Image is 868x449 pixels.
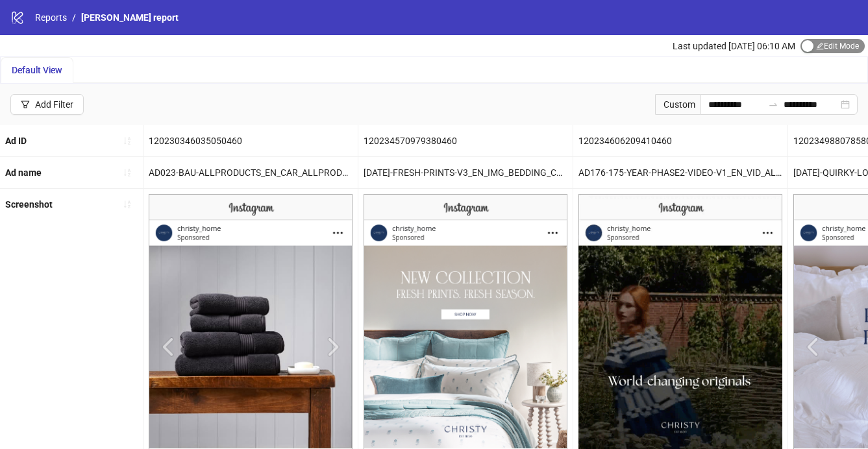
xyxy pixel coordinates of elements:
[10,94,84,115] button: Add Filter
[358,157,573,188] div: [DATE]-FRESH-PRINTS-V3_EN_IMG_BEDDING_CP_07082025_ALLG_CC_SC3_USP8_FRESHPRINTS
[768,99,778,110] span: swap-right
[143,125,358,156] div: 120230346035050460
[35,99,73,110] div: Add Filter
[358,125,573,156] div: 120234570979380460
[123,168,132,177] span: sort-ascending
[32,10,69,25] a: Reports
[123,136,132,145] span: sort-ascending
[5,136,27,146] b: Ad ID
[655,94,701,115] div: Custom
[768,99,778,110] span: to
[143,157,358,188] div: AD023-BAU-ALLPRODUCTS_EN_CAR_ALLPRODUCTS_PP_05062025_ALLG_CC_SC3_None_ALLPRODUCTS
[5,167,42,178] b: Ad name
[573,125,787,156] div: 120234606209410460
[673,41,795,51] span: Last updated [DATE] 06:10 AM
[72,10,76,25] li: /
[5,199,53,210] b: Screenshot
[573,157,787,188] div: AD176-175-YEAR-PHASE2-VIDEO-V1_EN_VID_ALLPRODUCTS_CP_07082025_ALLG_CC_SC3_USP8_175YEAR
[12,65,62,75] span: Default View
[123,200,132,209] span: sort-ascending
[81,12,179,23] span: [PERSON_NAME] report
[21,100,30,109] span: filter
